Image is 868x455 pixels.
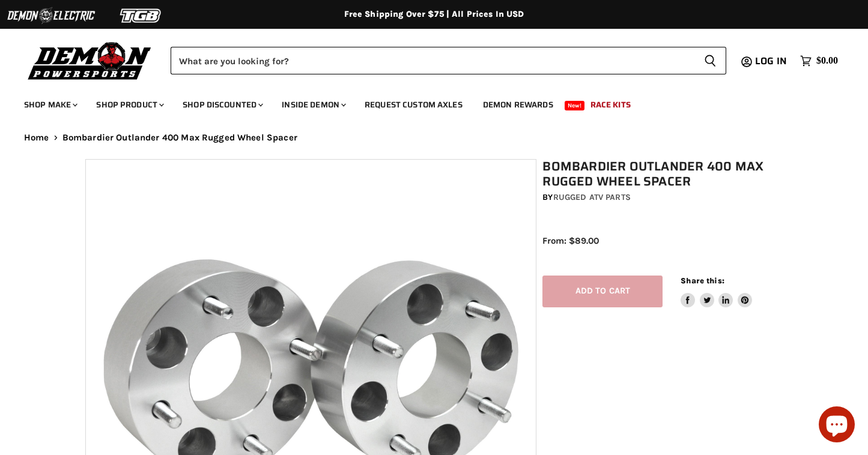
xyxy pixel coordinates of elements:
input: Search [171,47,694,74]
a: Request Custom Axles [356,92,472,117]
a: Race Kits [581,92,640,117]
h1: Bombardier Outlander 400 Max Rugged Wheel Spacer [542,159,789,189]
aside: Share this: [681,276,752,307]
ul: Main menu [15,88,835,117]
a: Shop Product [87,92,171,117]
form: Product [171,47,726,74]
span: From: $89.00 [542,235,599,246]
img: TGB Logo 2 [96,4,186,27]
a: Rugged ATV Parts [553,192,631,202]
button: Search [694,47,726,74]
div: by [542,191,789,204]
img: Demon Powersports [24,39,156,82]
span: Share this: [681,276,724,285]
img: Demon Electric Logo 2 [6,4,96,27]
span: Log in [755,53,787,68]
span: $0.00 [816,55,838,67]
a: Log in [750,56,794,67]
a: Home [24,133,49,143]
span: New! [565,101,585,110]
inbox-online-store-chat: Shopify online store chat [815,406,858,445]
a: Shop Discounted [174,92,270,117]
span: Bombardier Outlander 400 Max Rugged Wheel Spacer [62,133,297,143]
a: Demon Rewards [474,92,562,117]
a: Shop Make [15,92,85,117]
a: Inside Demon [273,92,353,117]
a: $0.00 [794,52,844,70]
